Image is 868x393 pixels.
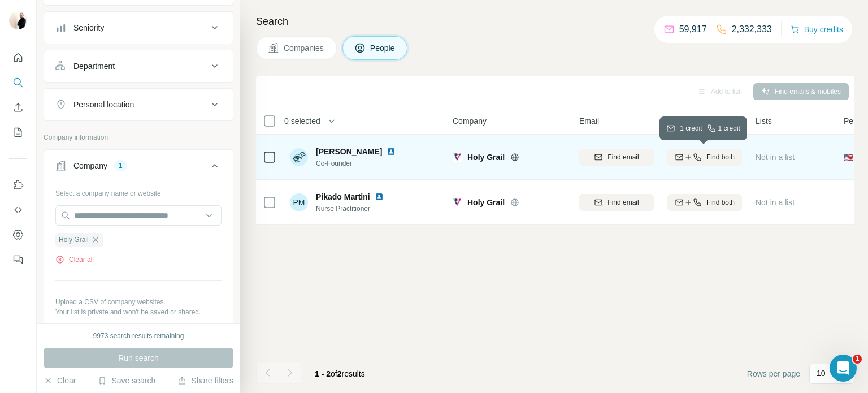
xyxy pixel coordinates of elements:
span: Holy Grail [59,235,89,245]
span: Find both [706,152,735,162]
span: of [331,369,337,378]
span: Not in a list [756,153,795,162]
p: 10 [817,368,826,379]
button: Find email [579,149,654,166]
div: 9973 search results remaining [93,331,184,341]
button: Seniority [44,14,233,41]
span: Find both [706,197,735,208]
img: Logo of Holy Grail [453,153,462,162]
button: My lists [9,122,27,142]
div: 1 [114,161,127,171]
span: Rows per page [747,368,800,379]
div: PM [290,193,308,211]
button: Enrich CSV [9,97,27,118]
img: LinkedIn logo [375,192,384,201]
button: Personal location [44,91,233,118]
button: Quick start [9,47,27,68]
span: 1 - 2 [315,369,331,378]
span: [PERSON_NAME] [316,146,382,157]
p: 2,332,333 [732,23,772,36]
span: 2 [337,369,342,378]
span: People [370,42,396,54]
button: Buy credits [791,21,843,37]
button: Search [9,72,27,93]
button: Use Surfe API [9,200,27,220]
span: Find email [607,152,639,162]
span: 0 selected [284,115,320,127]
span: Companies [284,42,325,54]
span: Pikado Martini [316,191,370,202]
button: Clear all [55,254,94,265]
span: Holy Grail [467,152,505,163]
img: Logo of Holy Grail [453,198,462,207]
span: Company [453,115,487,127]
h4: Search [256,14,854,29]
button: Clear [44,375,76,386]
span: 🇺🇸 [844,152,853,163]
p: Company information [44,132,233,142]
button: Find email [579,194,654,211]
button: Dashboard [9,224,27,245]
button: Share filters [177,375,233,386]
p: Your list is private and won't be saved or shared. [55,307,222,317]
img: Avatar [9,11,27,29]
span: Not in a list [756,198,795,207]
div: Department [73,61,115,72]
span: results [315,369,365,378]
span: Lists [756,115,772,127]
div: Seniority [73,22,104,33]
button: Feedback [9,249,27,270]
div: Company [73,160,107,171]
div: Personal location [73,99,134,110]
button: Save search [98,375,155,386]
span: Find email [607,197,639,208]
span: 1 [853,355,862,364]
p: Upload a CSV of company websites. [55,297,222,307]
button: Company1 [44,152,233,184]
button: Find both [667,194,742,211]
span: Mobile [667,115,691,127]
p: 59,917 [679,23,707,36]
span: Email [579,115,599,127]
button: Find both [667,149,742,166]
img: LinkedIn logo [387,147,396,156]
img: Avatar [290,148,308,166]
button: Use Surfe on LinkedIn [9,175,27,195]
iframe: Intercom live chat [830,355,857,382]
span: Nurse Practitioner [316,204,388,214]
div: Select a company name or website [55,184,222,198]
span: Co-Founder [316,158,400,169]
span: Holy Grail [467,197,505,208]
button: Department [44,53,233,80]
